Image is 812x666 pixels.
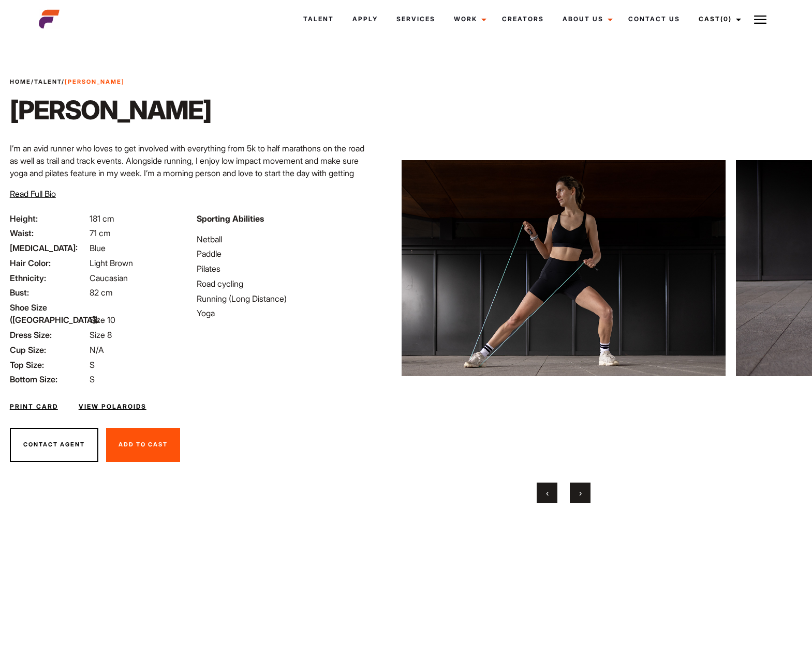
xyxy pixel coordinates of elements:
[90,287,113,298] span: 82 cm
[90,213,114,224] span: 181 cm
[90,360,95,370] span: S
[197,292,371,305] li: Running (Long Distance)
[387,5,445,33] a: Services
[197,247,371,260] li: Paddle
[90,315,115,325] span: Size 10
[90,258,133,268] span: Light Brown
[90,273,128,283] span: Caucasian
[197,307,371,319] li: Yoga
[445,5,493,33] a: Work
[197,262,371,275] li: Pilates
[10,272,87,284] span: Ethnicity:
[10,95,211,126] h1: [PERSON_NAME]
[619,5,689,33] a: Contact Us
[10,142,371,192] p: I’m an avid runner who loves to get involved with everything from 5k to half marathons on the roa...
[10,373,87,385] span: Bottom Size:
[579,488,582,498] span: Next
[106,428,180,462] button: Add To Cast
[10,344,87,356] span: Cup Size:
[10,402,58,411] a: Print Card
[197,277,371,290] li: Road cycling
[197,233,371,245] li: Netball
[10,428,98,462] button: Contact Agent
[79,402,146,411] a: View Polaroids
[90,228,111,238] span: 71 cm
[553,5,619,33] a: About Us
[65,78,125,85] strong: [PERSON_NAME]
[493,5,553,33] a: Creators
[197,213,264,224] strong: Sporting Abilities
[689,5,747,33] a: Cast(0)
[10,212,87,225] span: Height:
[10,189,56,199] span: Read Full Bio
[90,243,106,253] span: Blue
[10,78,125,86] span: / /
[10,188,56,200] button: Read Full Bio
[10,78,31,85] a: Home
[90,330,112,340] span: Size 8
[34,78,62,85] a: Talent
[10,359,87,371] span: Top Size:
[294,5,343,33] a: Talent
[10,286,87,299] span: Bust:
[10,242,87,254] span: [MEDICAL_DATA]:
[39,9,60,29] img: cropped-aefm-brand-fav-22-square.png
[10,227,87,239] span: Waist:
[343,5,387,33] a: Apply
[754,13,766,26] img: Burger icon
[90,345,104,355] span: N/A
[119,441,168,448] span: Add To Cast
[10,301,87,326] span: Shoe Size ([GEOGRAPHIC_DATA]):
[720,15,732,23] span: (0)
[10,329,87,341] span: Dress Size:
[10,257,87,269] span: Hair Color:
[546,488,549,498] span: Previous
[90,374,95,384] span: S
